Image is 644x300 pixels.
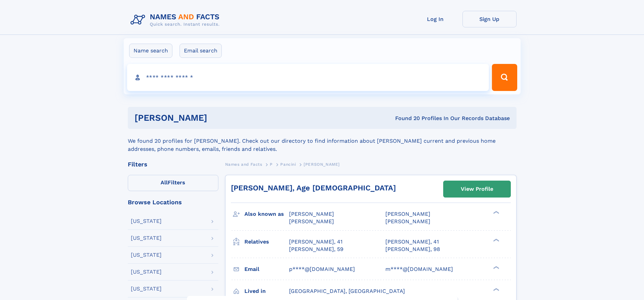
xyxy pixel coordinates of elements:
[301,115,510,122] div: Found 20 Profiles In Our Records Database
[244,285,289,297] h3: Lived in
[129,44,172,58] label: Name search
[492,287,500,292] div: ❯
[289,211,334,217] span: [PERSON_NAME]
[492,238,500,242] div: ❯
[385,211,430,217] span: [PERSON_NAME]
[385,246,440,253] a: [PERSON_NAME], 98
[128,175,218,191] label: Filters
[127,64,489,91] input: search input
[128,199,218,205] div: Browse Locations
[289,218,334,225] span: [PERSON_NAME]
[128,161,218,167] div: Filters
[385,218,430,225] span: [PERSON_NAME]
[131,286,162,292] div: [US_STATE]
[461,181,493,197] div: View Profile
[280,160,296,168] a: Pancini
[161,179,168,186] span: All
[289,288,405,294] span: [GEOGRAPHIC_DATA], [GEOGRAPHIC_DATA]
[270,160,273,168] a: P
[492,210,500,215] div: ❯
[231,184,396,192] a: [PERSON_NAME], Age [DEMOGRAPHIC_DATA]
[492,64,517,91] button: Search Button
[244,236,289,248] h3: Relatives
[135,114,301,122] h1: [PERSON_NAME]
[408,11,462,27] a: Log In
[270,162,273,167] span: P
[385,238,439,246] a: [PERSON_NAME], 41
[131,252,162,258] div: [US_STATE]
[180,44,222,58] label: Email search
[244,208,289,220] h3: Also known as
[462,11,517,27] a: Sign Up
[225,160,262,168] a: Names and Facts
[304,162,340,167] span: [PERSON_NAME]
[128,129,517,153] div: We found 20 profiles for [PERSON_NAME]. Check out our directory to find information about [PERSON...
[128,11,225,29] img: Logo Names and Facts
[280,162,296,167] span: Pancini
[244,263,289,275] h3: Email
[289,238,342,246] a: [PERSON_NAME], 41
[131,269,162,275] div: [US_STATE]
[444,181,510,197] a: View Profile
[492,265,500,270] div: ❯
[131,218,162,224] div: [US_STATE]
[131,235,162,241] div: [US_STATE]
[289,246,343,253] a: [PERSON_NAME], 59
